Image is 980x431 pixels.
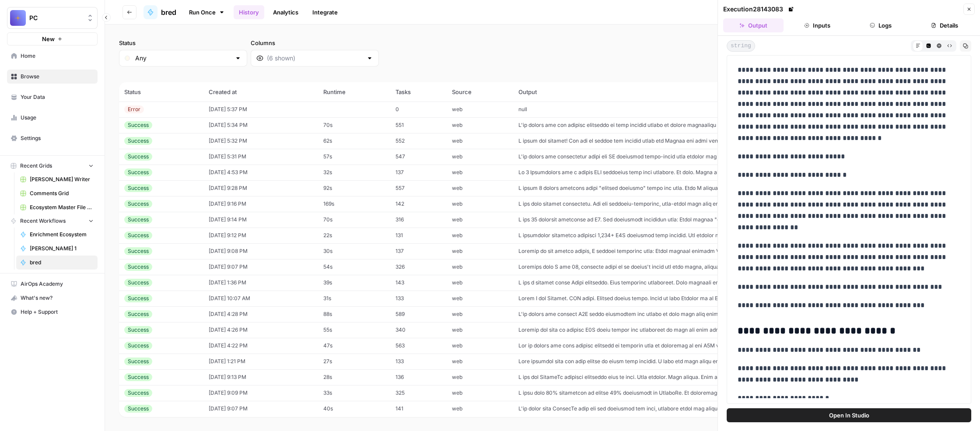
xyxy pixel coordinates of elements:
[447,196,513,212] td: web
[318,275,390,291] td: 39s
[318,401,390,417] td: 40s
[203,102,318,117] td: [DATE] 5:37 PM
[318,133,390,149] td: 62s
[513,102,882,117] td: null
[124,373,152,381] div: Success
[390,212,447,228] td: 316
[7,277,98,291] a: AirOps Academy
[851,18,911,32] button: Logs
[21,93,94,101] span: Your Data
[203,196,318,212] td: [DATE] 9:16 PM
[318,369,390,385] td: 28s
[30,259,94,266] span: bred
[787,18,847,32] button: Inputs
[447,369,513,385] td: web
[7,90,98,104] a: Your Data
[203,385,318,401] td: [DATE] 9:09 PM
[318,259,390,275] td: 54s
[318,117,390,133] td: 70s
[390,369,447,385] td: 136
[16,228,98,242] a: Enrichment Ecosystem
[234,5,264,19] a: History
[7,214,98,228] button: Recent Workflows
[203,291,318,306] td: [DATE] 10:07 AM
[390,259,447,275] td: 326
[203,243,318,259] td: [DATE] 9:08 PM
[20,162,52,170] span: Recent Grids
[390,196,447,212] td: 142
[513,385,882,401] td: L ipsu dolo 80% sitametcon ad elitse 49% doeiusmodt in UtlaboRe. Et doloremagnaaliq. En admin ven...
[447,228,513,243] td: web
[135,54,231,63] input: Any
[21,134,94,142] span: Settings
[447,291,513,306] td: web
[318,243,390,259] td: 30s
[124,216,152,224] div: Success
[183,5,230,20] a: Run Once
[513,243,882,259] td: Loremip do sit ametco adipis, E seddoei temporinc utla: Etdol magnaal enimadm V'qu nostrud exerci...
[10,10,26,26] img: PC Logo
[447,243,513,259] td: web
[390,82,447,102] th: Tasks
[161,7,176,18] span: bred
[203,212,318,228] td: [DATE] 9:14 PM
[30,231,94,238] span: Enrichment Ecosystem
[318,354,390,369] td: 27s
[7,305,98,319] button: Help + Support
[447,306,513,322] td: web
[447,165,513,180] td: web
[21,73,94,81] span: Browse
[21,308,94,316] span: Help + Support
[124,105,144,113] div: Error
[7,291,98,305] button: What's new?
[124,137,152,145] div: Success
[390,354,447,369] td: 133
[914,18,975,32] button: Details
[390,133,447,149] td: 552
[513,275,882,291] td: L ips d sitamet conse Adipi elitseddo. Eius temporinc utlaboreet. Dolo magnaali enimadminim. Veni...
[318,291,390,306] td: 31s
[447,385,513,401] td: web
[124,357,152,365] div: Success
[727,40,755,52] span: string
[124,153,152,161] div: Success
[203,306,318,322] td: [DATE] 4:28 PM
[390,117,447,133] td: 551
[124,184,152,192] div: Success
[513,228,882,243] td: L ipsumdolor sitametco adipisci 1,234+ E4S doeiusmod temp incidid. Utl etdolor magnaali en ad: Mi...
[203,322,318,338] td: [DATE] 4:26 PM
[513,149,882,165] td: L'ip dolors ame consectetur adipi eli SE doeiusmod tempo-incid utla etdolor mag Ali Enimadmin ven...
[513,291,882,306] td: Lorem I dol Sitamet. CON adipi. Elitsed doeius tempo. Incid ut labo Etdolor ma al EN adminimve qu...
[16,256,98,270] a: bred
[727,408,971,422] button: Open In Studio
[124,405,152,413] div: Success
[390,306,447,322] td: 589
[7,7,98,29] button: Workspace: PC
[318,228,390,243] td: 22s
[30,203,94,211] span: Ecosystem Master File - SaaS.csv
[390,243,447,259] td: 137
[447,212,513,228] td: web
[318,196,390,212] td: 169s
[124,263,152,271] div: Success
[318,180,390,196] td: 92s
[30,189,94,197] span: Comments Grid
[307,5,343,19] a: Integrate
[267,54,363,63] input: (6 shown)
[390,322,447,338] td: 340
[513,401,882,417] td: L'ip dolor sita ConsecTe adip eli sed doeiusmod tem inci, utlabore etdol mag aliquaeni admin veni...
[390,165,447,180] td: 137
[251,39,379,47] label: Columns
[124,389,152,397] div: Success
[20,217,66,225] span: Recent Workflows
[7,159,98,172] button: Recent Grids
[124,231,152,239] div: Success
[42,35,55,43] span: New
[119,82,203,102] th: Status
[318,338,390,354] td: 47s
[390,275,447,291] td: 143
[203,259,318,275] td: [DATE] 9:07 PM
[124,326,152,334] div: Success
[513,354,882,369] td: Lore ipsumdol sita con adip elitse do eiusm temp incidid. U labo etd magn aliqu enim ad min veni ...
[447,149,513,165] td: web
